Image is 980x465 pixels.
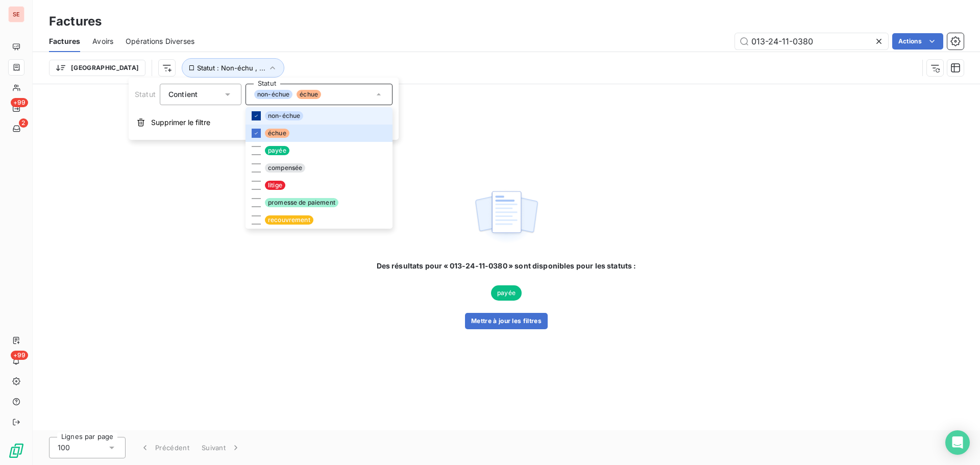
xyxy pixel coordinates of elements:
[377,261,636,271] span: Des résultats pour « 013-24-11-0380 » sont disponibles pour les statuts :
[151,117,210,128] span: Supprimer le filtre
[297,90,321,99] span: échue
[49,12,102,31] h3: Factures
[8,443,24,459] img: Logo LeanPay
[491,285,522,301] span: payée
[11,98,28,107] span: +99
[265,198,338,207] span: promesse de paiement
[265,111,303,120] span: non-échue
[474,185,539,249] img: empty state
[11,351,28,360] span: +99
[265,163,305,173] span: compensée
[19,118,28,128] span: 2
[945,430,970,455] div: Open Intercom Messenger
[465,313,548,329] button: Mettre à jour les filtres
[126,36,194,46] span: Opérations Diverses
[134,437,195,458] button: Précédent
[197,64,265,72] span: Statut : Non-échu , ...
[58,443,70,453] span: 100
[892,33,943,50] button: Actions
[195,437,247,458] button: Suivant
[168,90,198,99] span: Contient
[49,36,80,46] span: Factures
[182,58,284,78] button: Statut : Non-échu , ...
[265,215,313,225] span: recouvrement
[265,146,289,155] span: payée
[129,111,399,134] button: Supprimer le filtre
[92,36,113,46] span: Avoirs
[265,181,285,190] span: litige
[735,33,888,50] input: Rechercher
[135,90,156,99] span: Statut
[265,129,289,138] span: échue
[254,90,292,99] span: non-échue
[49,60,145,76] button: [GEOGRAPHIC_DATA]
[8,6,24,22] div: SE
